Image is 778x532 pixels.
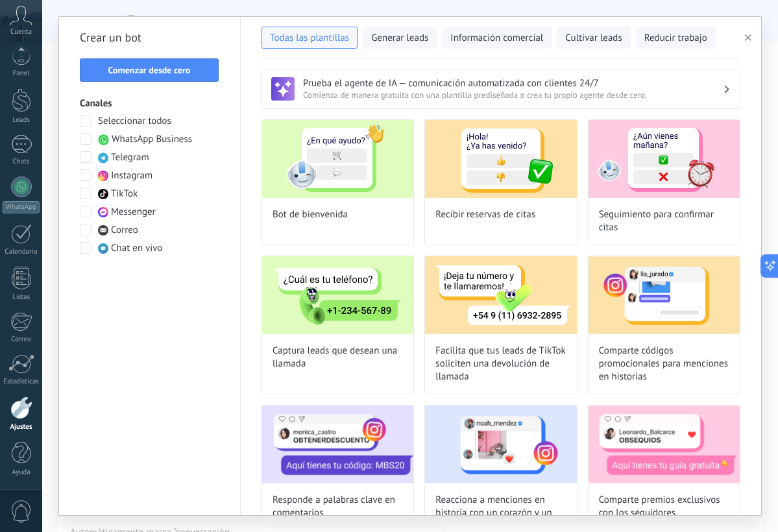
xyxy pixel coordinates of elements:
[80,58,219,82] button: Comenzar desde cero
[111,242,162,255] span: Chat en vivo
[262,120,413,198] img: Bot de bienvenida
[10,28,32,36] span: Cuenta
[435,208,535,221] span: Recibir reservas de citas
[3,293,40,302] div: Listas
[3,158,40,166] div: Chats
[599,345,729,383] span: Comparte códigos promocionales para menciones en historias
[599,208,729,234] span: Seguimiento para confirmar citas
[111,187,138,200] span: TikTok
[108,66,191,75] span: Comenzar desde cero
[111,206,156,219] span: Messenger
[3,201,40,213] div: WhatsApp
[303,90,723,101] span: Comienza de manera gratuita con una plantilla prediseñada o crea tu propio agente desde cero.
[98,115,171,128] span: Seleccionar todos
[589,120,740,198] img: Seguimiento para confirmar citas
[262,405,413,483] img: Responde a palabras clave en comentarios
[111,169,152,182] span: Instagram
[262,256,413,334] img: Captura leads que desean una llamada
[3,69,40,78] div: Panel
[565,32,622,45] span: Cultivar leads
[80,27,219,48] h2: Crear un bot
[270,32,349,45] span: Todas las plantillas
[599,494,729,520] span: Comparte premios exclusivos con los seguidores
[363,27,437,49] button: Generar leads
[80,97,219,110] h3: Canales
[112,133,192,146] span: WhatsApp Business
[644,32,707,45] span: Reducir trabajo
[273,208,348,221] span: Bot de bienvenida
[3,378,40,386] div: Estadísticas
[3,423,40,431] div: Ajustes
[636,27,716,49] button: Reducir trabajo
[3,248,40,256] div: Calendario
[3,468,40,477] div: Ayuda
[435,345,566,383] span: Facilita que tus leads de TikTok soliciten una devolución de llamada
[589,256,740,334] img: Comparte códigos promocionales para menciones en historias
[303,77,723,90] h3: Prueba el agente de IA — comunicación automatizada con clientes 24/7
[261,27,358,49] button: Todas las plantillas
[425,405,576,483] img: Reacciona a menciones en historia con un corazón y un mensaje
[111,151,149,164] span: Telegram
[425,120,576,198] img: Recibir reservas de citas
[425,256,576,334] img: Facilita que tus leads de TikTok soliciten una devolución de llamada
[273,494,403,520] span: Responde a palabras clave en comentarios
[111,224,138,237] span: Correo
[450,32,543,45] span: Información comercial
[557,27,630,49] button: Cultivar leads
[273,345,403,370] span: Captura leads que desean una llamada
[3,116,40,125] div: Leads
[442,27,552,49] button: Información comercial
[371,32,428,45] span: Generar leads
[3,335,40,344] div: Correo
[589,405,740,483] img: Comparte premios exclusivos con los seguidores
